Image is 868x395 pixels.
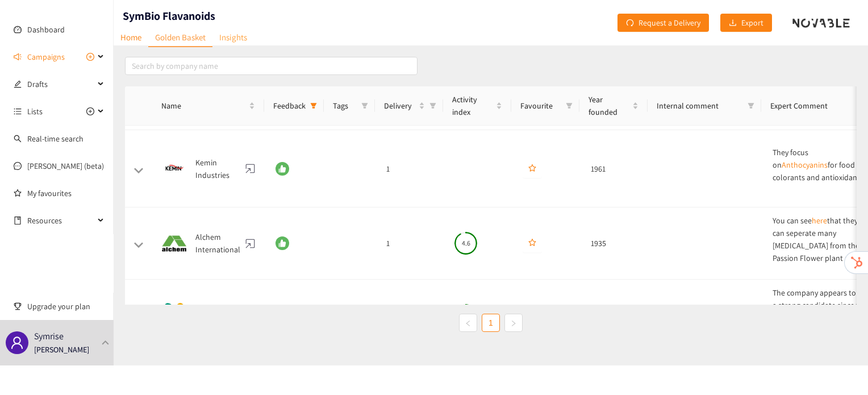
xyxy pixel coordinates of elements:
[14,302,22,310] span: trophy
[243,161,257,176] a: website
[125,57,418,75] input: Search by company name
[310,102,317,109] span: filter
[454,240,477,247] span: 4.6
[34,343,89,356] p: [PERSON_NAME]
[520,99,561,112] span: Favourite
[812,215,827,226] a: here
[427,97,439,114] span: filter
[27,134,84,144] a: Real-time search
[86,53,94,61] span: plus-circle
[459,314,477,332] li: Previous Page
[741,16,763,29] span: Export
[10,336,24,350] span: user
[582,130,650,207] td: 1961
[617,14,709,32] button: redoRequest a Delivery
[589,93,630,118] span: Year founded
[148,28,212,47] a: Golden Basket
[308,97,319,114] span: filter
[377,207,445,280] td: 1
[773,286,868,336] p: The company appears to be a strong candidate since the whole focus is flavor and fragrance develo...
[333,99,357,112] span: Tags
[523,234,542,252] button: star
[361,102,368,109] span: filter
[377,130,445,207] td: 1
[443,86,511,126] th: Activity index
[152,86,264,126] th: Name
[34,329,64,343] p: Symrise
[729,19,737,28] span: download
[27,73,94,95] span: Drafts
[123,8,215,24] h1: SymBio Flavanoids
[27,182,105,205] a: My favourites
[375,86,443,126] th: Delivery
[811,340,868,395] iframe: Chat Widget
[14,107,22,115] span: unordered-list
[161,156,187,181] img: Snapshot of the Company's website
[27,209,94,232] span: Resources
[161,303,257,329] div: Blue [US_STATE]
[626,19,634,28] span: redo
[161,99,247,112] span: Name
[273,99,306,112] span: Feedback
[161,156,257,181] div: Kemin Industries
[482,314,500,332] li: 1
[720,14,772,32] button: downloadExport
[278,165,286,173] span: like
[773,214,868,264] p: You can see that they can seperate many [MEDICAL_DATA] from the Passion Flower plant alone.
[27,45,65,68] span: Campaigns
[278,239,286,247] span: like
[114,28,148,46] a: Home
[161,231,187,256] img: Snapshot of the Company's website
[161,303,187,329] img: Snapshot of the Company's website
[459,314,477,332] button: left
[657,99,743,112] span: Internal comment
[510,320,517,327] span: right
[377,280,445,352] td: 1
[384,99,416,112] span: Delivery
[243,236,257,251] a: website
[14,217,22,224] span: book
[770,99,857,112] span: Expert Comment
[465,320,471,327] span: left
[782,160,828,170] a: Anthocyanins
[639,16,700,29] span: Request a Delivery
[359,97,370,114] span: filter
[14,80,22,88] span: edit
[27,100,43,123] span: Lists
[504,314,523,332] button: right
[745,97,757,114] span: filter
[429,102,436,109] span: filter
[528,164,536,173] span: star
[523,160,542,178] button: star
[482,314,499,331] a: 1
[27,24,65,35] a: Dashboard
[579,86,648,126] th: Year founded
[748,102,754,109] span: filter
[14,53,22,61] span: sound
[27,161,104,171] a: [PERSON_NAME] (beta)
[566,102,573,109] span: filter
[212,28,254,46] a: Insights
[86,107,94,115] span: plus-circle
[582,207,650,280] td: 1935
[582,280,650,352] td: 1994
[564,97,575,114] span: filter
[528,239,536,248] span: star
[452,93,494,118] span: Activity index
[27,295,105,318] span: Upgrade your plan
[773,146,868,184] p: They focus on for food colorants and antioxidants.
[504,314,523,332] li: Next Page
[161,231,257,256] div: Alchem International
